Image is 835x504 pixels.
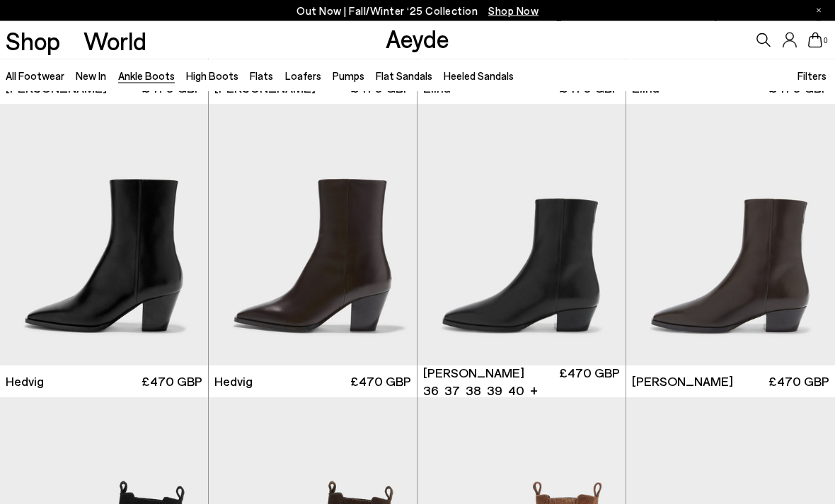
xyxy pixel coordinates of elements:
li: 38 [466,382,481,400]
a: Ankle Boots [118,69,175,82]
span: Navigate to /collections/new-in [488,4,539,17]
span: [PERSON_NAME] [423,365,524,382]
a: Aeyde [386,23,449,53]
a: Heeled Sandals [444,69,514,82]
li: 40 [508,382,524,400]
a: Flat Sandals [376,69,432,82]
img: Baba Pointed Cowboy Boots [626,105,835,366]
a: Shop [6,28,60,53]
span: Hedvig [6,373,44,391]
a: All Footwear [6,69,64,82]
span: £470 GBP [559,365,620,400]
li: + [530,381,538,400]
img: Hedvig Cowboy Ankle Boots [209,105,417,366]
ul: variant [423,382,520,400]
span: £470 GBP [142,373,202,391]
span: £470 GBP [768,373,829,391]
a: Hedvig £470 GBP [209,366,417,398]
a: Pumps [333,69,364,82]
div: 1 / 6 [417,105,626,366]
img: Baba Pointed Cowboy Boots [417,105,626,366]
li: 39 [487,382,502,400]
span: 0 [822,37,829,45]
a: [PERSON_NAME] £470 GBP [626,366,835,398]
a: High Boots [186,69,238,82]
li: 36 [423,382,439,400]
a: World [83,28,146,53]
li: 37 [444,382,460,400]
span: Filters [797,69,827,82]
a: [PERSON_NAME] 36 37 38 39 40 + £470 GBP [417,366,626,398]
a: Loafers [285,69,321,82]
a: Flats [250,69,273,82]
span: £470 GBP [350,373,411,391]
p: Out Now | Fall/Winter ‘25 Collection [296,2,539,20]
a: Next slide Previous slide [417,105,626,366]
a: New In [76,69,106,82]
span: Hedvig [214,373,253,391]
span: [PERSON_NAME] [632,373,733,391]
a: 0 [808,33,822,48]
